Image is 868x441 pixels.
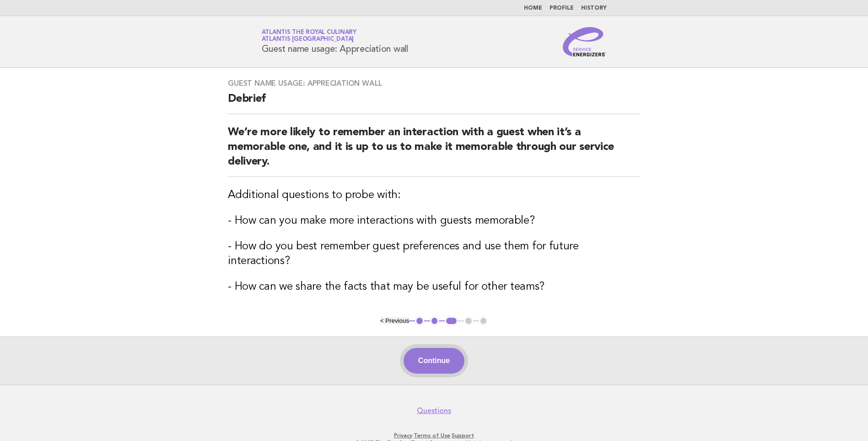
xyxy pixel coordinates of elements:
button: 2 [430,316,439,325]
img: Service Energizers [563,27,607,56]
button: < Previous [380,317,409,324]
h2: We’re more likely to remember an interaction with a guest when it’s a memorable one, and it is up... [228,125,640,177]
a: Questions [417,406,451,415]
a: Home [524,6,542,11]
span: Atlantis [GEOGRAPHIC_DATA] [262,37,354,43]
button: Continue [404,348,464,374]
button: 1 [415,316,424,325]
h3: Additional questions to probe with: [228,188,640,203]
a: Terms of Use [414,432,450,439]
h3: - How can we share the facts that may be useful for other teams? [228,280,640,294]
a: Privacy [394,432,412,439]
h2: Debrief [228,92,640,114]
p: · · [154,432,714,439]
a: Profile [550,6,574,11]
a: Support [452,432,474,439]
h3: Guest name usage: Appreciation wall [228,79,640,88]
h3: - How can you make more interactions with guests memorable? [228,214,640,228]
a: Atlantis the Royal CulinaryAtlantis [GEOGRAPHIC_DATA] [262,29,356,42]
button: 3 [445,316,458,325]
a: History [581,6,607,11]
h1: Guest name usage: Appreciation wall [262,30,408,54]
h3: - How do you best remember guest preferences and use them for future interactions? [228,239,640,269]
